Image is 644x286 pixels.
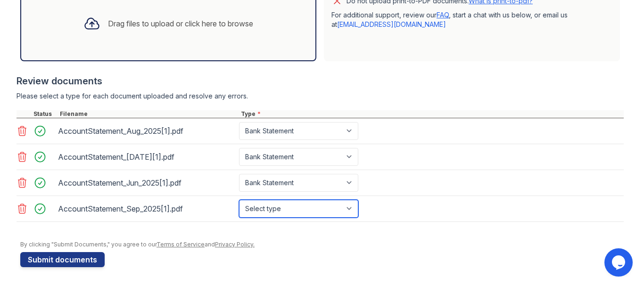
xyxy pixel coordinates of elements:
[32,110,58,118] div: Status
[58,149,235,164] div: AccountStatement_[DATE][1].pdf
[239,110,624,118] div: Type
[604,248,635,277] iframe: chat widget
[215,241,255,248] a: Privacy Policy.
[20,252,105,267] button: Submit documents
[17,91,624,101] div: Please select a type for each document uploaded and resolve any errors.
[337,20,446,28] a: [EMAIL_ADDRESS][DOMAIN_NAME]
[108,18,253,29] div: Drag files to upload or click here to browse
[331,10,612,29] p: For additional support, review our , start a chat with us below, or email us at
[17,74,624,88] div: Review documents
[20,241,624,248] div: By clicking "Submit Documents," you agree to our and
[58,123,235,139] div: AccountStatement_Aug_2025[1].pdf
[58,110,239,118] div: Filename
[58,201,235,216] div: AccountStatement_Sep_2025[1].pdf
[58,175,235,190] div: AccountStatement_Jun_2025[1].pdf
[157,241,205,248] a: Terms of Service
[437,11,449,19] a: FAQ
